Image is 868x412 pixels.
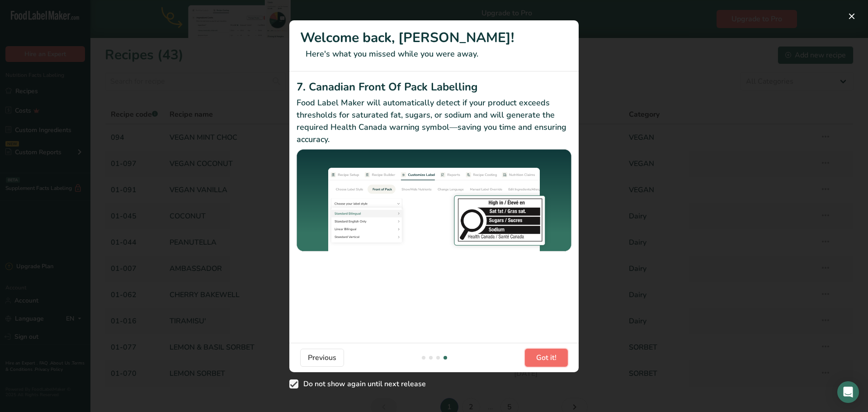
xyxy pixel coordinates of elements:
span: Previous [308,352,336,363]
h1: Welcome back, [PERSON_NAME]! [300,28,568,48]
button: Got it! [525,349,568,367]
span: Got it! [536,352,557,363]
p: Food Label Maker will automatically detect if your product exceeds thresholds for saturated fat, ... [297,97,571,146]
p: Here's what you missed while you were away. [300,48,568,60]
h2: 7. Canadian Front Of Pack Labelling [297,79,571,95]
span: Do not show again until next release [298,379,426,388]
img: Canadian Front Of Pack Labelling [297,149,571,253]
button: Previous [300,349,344,367]
div: Open Intercom Messenger [837,381,859,403]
